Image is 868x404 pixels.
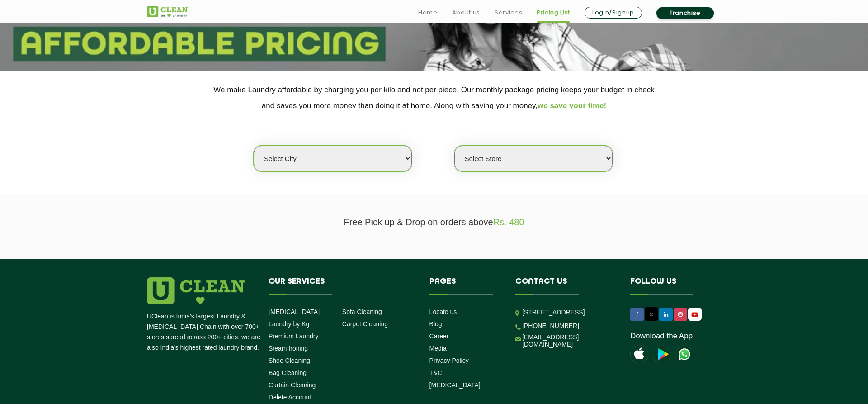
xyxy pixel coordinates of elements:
h4: Pages [429,277,502,295]
span: Rs. 480 [493,217,524,227]
p: Free Pick up & Drop on orders above [147,217,721,228]
a: [MEDICAL_DATA] [429,381,481,389]
a: Steam Ironing [269,345,308,352]
img: logo.png [147,277,245,304]
a: [PHONE_NUMBER] [522,322,579,329]
a: Sofa Cleaning [342,308,382,315]
a: Carpet Cleaning [342,320,388,328]
p: UClean is India's largest Laundry & [MEDICAL_DATA] Chain with over 700+ stores spread across 200+... [147,311,262,353]
img: apple-icon.png [630,345,648,363]
img: playstoreicon.png [653,345,671,363]
a: Media [429,345,447,352]
a: Curtain Cleaning [269,381,316,389]
a: Blog [429,320,442,328]
img: UClean Laundry and Dry Cleaning [147,6,188,17]
p: We make Laundry affordable by charging you per kilo and not per piece. Our monthly package pricin... [147,82,721,114]
span: we save your time! [538,101,606,110]
a: Pricing List [537,7,570,18]
a: Franchise [656,7,714,19]
a: Home [418,7,438,18]
a: Premium Laundry [269,333,319,340]
a: Shoe Cleaning [269,357,310,364]
a: [EMAIL_ADDRESS][DOMAIN_NAME] [522,333,617,348]
img: UClean Laundry and Dry Cleaning [689,310,701,319]
h4: Our Services [269,277,416,295]
a: Delete Account [269,394,311,401]
a: Download the App [630,332,693,341]
h4: Contact us [515,277,617,295]
h4: Follow us [630,277,710,295]
a: T&C [429,369,442,376]
img: UClean Laundry and Dry Cleaning [675,345,693,363]
a: Bag Cleaning [269,369,307,376]
a: Career [429,333,449,340]
a: Laundry by Kg [269,320,309,328]
p: [STREET_ADDRESS] [522,307,617,318]
a: About us [452,7,480,18]
a: [MEDICAL_DATA] [269,308,320,315]
a: Locate us [429,308,457,315]
a: Services [495,7,522,18]
a: Login/Signup [585,7,642,19]
a: Privacy Policy [429,357,469,364]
